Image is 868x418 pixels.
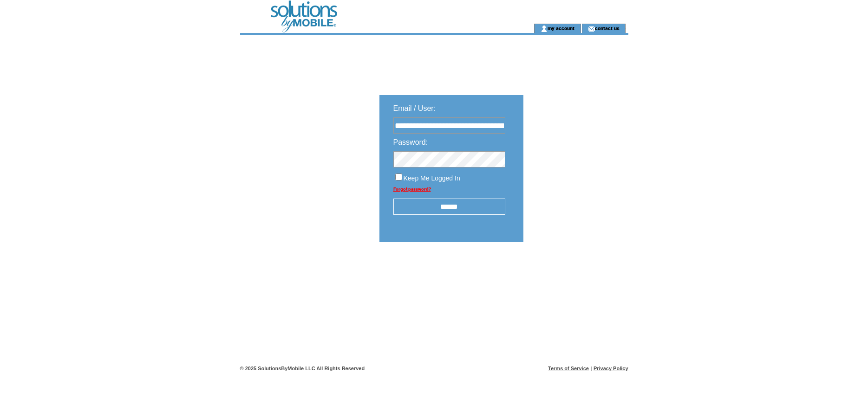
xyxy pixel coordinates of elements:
[590,366,592,371] span: |
[393,104,436,112] span: Email / User:
[404,174,460,182] span: Keep Me Logged In
[595,25,620,31] a: contact us
[393,138,428,146] span: Password:
[550,265,597,277] img: transparent.png;jsessionid=4CEE46B7BCD8B93B58F27C10BE53288A
[393,186,431,192] a: Forgot password?
[594,366,628,371] a: Privacy Policy
[588,25,595,32] img: contact_us_icon.gif;jsessionid=4CEE46B7BCD8B93B58F27C10BE53288A
[548,366,589,371] a: Terms of Service
[240,366,365,371] span: © 2025 SolutionsByMobile LLC All Rights Reserved
[541,25,548,32] img: account_icon.gif;jsessionid=4CEE46B7BCD8B93B58F27C10BE53288A
[548,25,574,31] a: my account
